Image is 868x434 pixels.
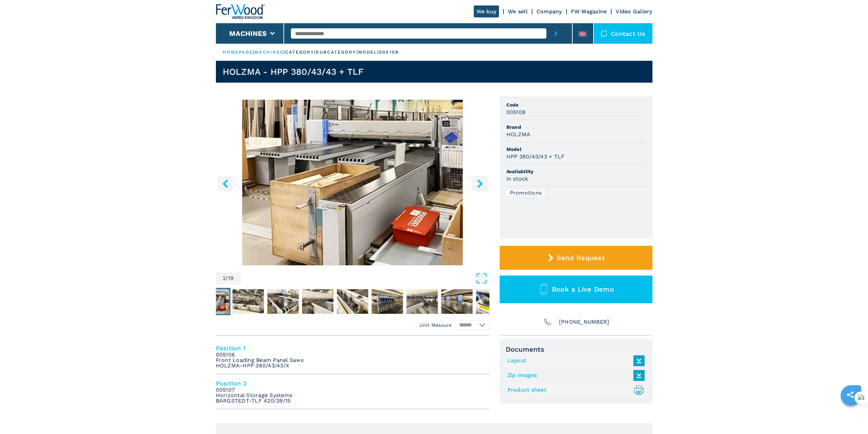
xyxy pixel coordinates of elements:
a: Product sheet [507,384,641,396]
span: Documents [506,345,646,353]
img: Ferwood [216,4,265,19]
span: Model [506,146,646,153]
span: Availability [506,168,646,175]
a: Company [536,8,562,15]
img: c8baa173df613df2b30f0545528ecccf [197,289,229,314]
a: machines [254,50,284,55]
button: Go to Slide 9 [440,288,474,315]
h3: 005108 [506,108,526,116]
li: Position 2 [216,374,489,409]
span: Code [506,101,646,108]
button: Open Fullscreen [242,272,488,284]
em: 005107 Horizontal Storage Systems BARGSTEDT-TLF 420/39/15 [216,387,293,404]
img: 71ac15643ac1369c6e4c0491a8361566 [371,289,403,314]
div: Contact us [594,23,652,44]
h3: HPP 380/43/43 + TLF [506,153,565,160]
a: Video Gallery [616,8,652,15]
img: aad41f0784ef307d3db742587c6551d5 [232,289,264,314]
span: | [253,50,254,55]
a: sharethis [842,386,859,403]
nav: Thumbnail Navigation [196,288,470,315]
span: Send Request [557,254,605,262]
button: submit-button [546,23,565,44]
button: Send Request [500,246,652,270]
em: Unit Measure [420,322,452,328]
a: HOMEPAGE [223,50,253,55]
h4: Position 1 [216,344,489,352]
div: Go to Slide 2 [216,100,489,265]
h3: in stock [506,175,528,183]
a: Layout [507,355,641,366]
button: Go to Slide 7 [370,288,404,315]
img: 32c485d3273fe0ebac57ab6b3cce94c2 [476,289,507,314]
button: Machines [229,29,267,38]
span: 19 [228,276,234,281]
span: | [283,50,285,55]
button: Go to Slide 4 [266,288,300,315]
img: a6c60c1a3676ebe42faac2243d1250dd [337,289,368,314]
p: category | [285,49,316,55]
h4: Position 2 [216,379,489,387]
img: Phone [543,317,552,327]
a: We sell [508,8,528,15]
em: 005106 Front Loading Beam Panel Saws HOLZMA-HPP 380/43/43/X [216,352,304,368]
img: Contact us [601,30,607,37]
button: Go to Slide 8 [405,288,439,315]
h1: HOLZMA - HPP 380/43/43 + TLF [223,66,364,77]
button: Go to Slide 10 [474,288,509,315]
button: Go to Slide 6 [335,288,369,315]
button: left-button [218,176,233,191]
button: Book a Live Demo [500,276,652,303]
button: right-button [472,176,488,191]
button: Go to Slide 3 [231,288,265,315]
a: FW Magazine [571,8,607,15]
div: Promotions [506,190,545,196]
p: 005108 [379,49,399,55]
img: 0a1c5b68401fd765238bc5ceb80c21fb [406,289,438,314]
a: We buy [474,5,499,17]
span: Brand [506,124,646,130]
img: Beam panel saws with automatic warehouse HOLZMA HPP 380/43/43 + TLF [216,100,489,265]
span: [PHONE_NUMBER] [559,317,609,327]
span: Book a Live Demo [552,285,614,293]
img: 568767d05079164ffacdeca15cdf6cdb [267,289,298,314]
button: Go to Slide 2 [196,288,230,315]
p: model | [358,49,379,55]
p: subcategory | [316,49,358,55]
button: Go to Slide 5 [300,288,335,315]
img: ca2f10625f52236e675e8238beb8a809 [302,289,333,314]
span: 2 [223,276,226,281]
h3: HOLZMA [506,130,531,138]
a: Zip Images [507,370,641,381]
li: Position 1 [216,339,489,374]
img: 8b0ccaa03b3fa6e5782dcb1ebb198949 [441,289,472,314]
span: / [226,276,228,281]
